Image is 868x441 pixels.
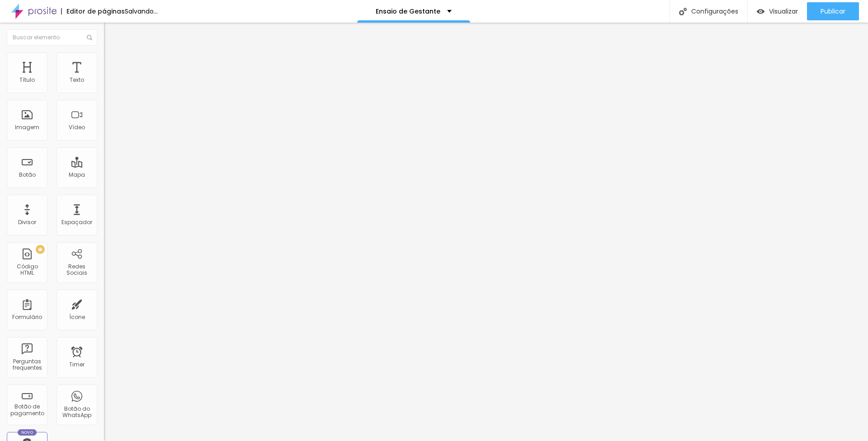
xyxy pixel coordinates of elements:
[69,124,85,131] div: Vídeo
[9,263,45,277] div: Código HTML
[19,172,36,178] div: Botão
[15,124,39,131] div: Imagem
[59,406,94,419] div: Botão do WhatsApp
[748,2,807,20] button: Visualizar
[807,2,859,20] button: Publicar
[757,8,764,15] img: view-1.svg
[18,429,37,436] div: Novo
[69,361,85,368] div: Timer
[679,8,687,15] img: Icone
[69,172,85,178] div: Mapa
[376,8,440,14] p: Ensaio de Gestante
[104,23,868,441] iframe: Editor
[821,8,845,15] span: Publicar
[125,8,158,14] div: Salvando...
[12,314,42,320] div: Formulário
[7,29,97,46] input: Buscar elemento
[9,358,45,371] div: Perguntas frequentes
[59,263,94,277] div: Redes Sociais
[18,219,36,225] div: Divisor
[69,314,85,320] div: Ícone
[19,77,35,83] div: Título
[61,8,125,14] div: Editor de páginas
[70,77,84,83] div: Texto
[61,219,92,225] div: Espaçador
[87,35,92,40] img: Icone
[9,403,45,417] div: Botão de pagamento
[769,8,798,15] span: Visualizar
